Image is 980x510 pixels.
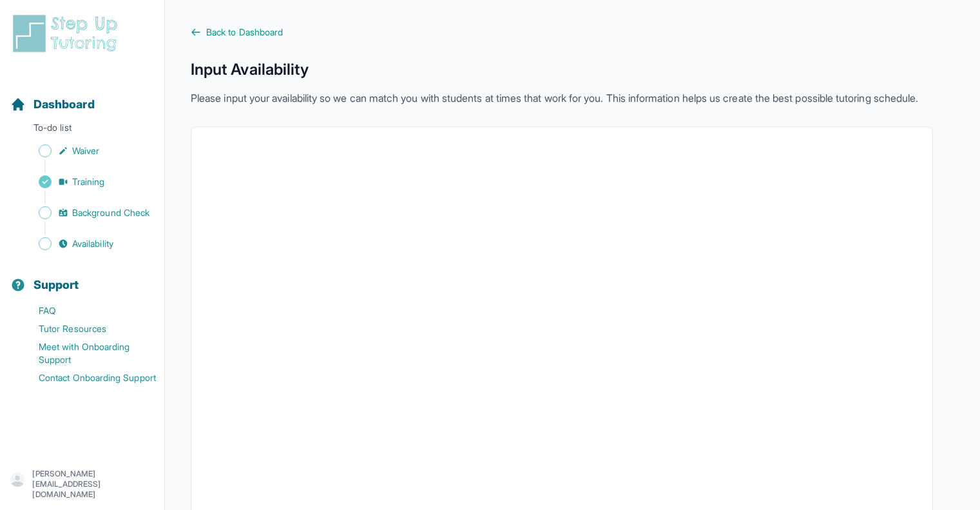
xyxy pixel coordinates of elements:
[10,95,95,113] a: Dashboard
[34,95,95,113] span: Dashboard
[10,204,164,222] a: Background Check
[34,276,79,294] span: Support
[206,26,283,39] span: Back to Dashboard
[10,173,164,191] a: Training
[72,237,113,250] span: Availability
[191,90,933,106] p: Please input your availability so we can match you with students at times that work for you. This...
[5,75,159,119] button: Dashboard
[5,255,159,299] button: Support
[10,235,164,253] a: Availability
[72,144,99,157] span: Waiver
[10,13,125,54] img: logo
[10,302,164,320] a: FAQ
[5,121,159,139] p: To-do list
[10,320,164,338] a: Tutor Resources
[10,142,164,160] a: Waiver
[191,59,933,80] h1: Input Availability
[10,469,154,500] button: [PERSON_NAME][EMAIL_ADDRESS][DOMAIN_NAME]
[72,206,149,219] span: Background Check
[32,469,154,500] p: [PERSON_NAME][EMAIL_ADDRESS][DOMAIN_NAME]
[72,175,105,188] span: Training
[191,26,933,39] a: Back to Dashboard
[10,369,164,387] a: Contact Onboarding Support
[10,338,164,369] a: Meet with Onboarding Support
